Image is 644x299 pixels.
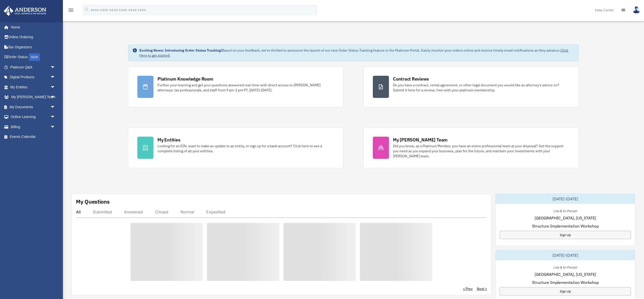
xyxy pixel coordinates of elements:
i: search [84,7,90,12]
a: < Prev [463,286,473,291]
div: Submitted [93,209,112,214]
div: Do you have a contract, rental agreement, or other legal document you would like an attorney's ad... [393,83,570,93]
strong: Exciting News: Introducing Order Status Tracking! [139,48,222,53]
i: menu [68,7,74,13]
a: Next > [477,286,487,291]
div: [DATE]-[DATE] [496,194,635,204]
a: Online Ordering [4,32,63,42]
div: Further your learning and get your questions answered real-time with direct access to [PERSON_NAM... [157,83,334,93]
span: arrow_drop_down [50,82,60,92]
span: arrow_drop_down [50,112,60,122]
span: [GEOGRAPHIC_DATA], [US_STATE] [535,271,596,277]
a: Digital Productsarrow_drop_down [4,72,63,82]
div: Looking for an EIN, want to make an update to an entity, or sign up for a bank account? Click her... [157,143,334,154]
div: My [PERSON_NAME] Team [393,137,448,143]
a: Sign Up [500,287,631,295]
div: Based on your feedback, we're thrilled to announce the launch of our new Order Status Tracking fe... [139,48,575,58]
a: Order StatusNEW [4,52,63,62]
div: NEW [29,53,40,61]
div: Did you know, as a Platinum Member, you have an entire professional team at your disposal? Get th... [393,143,570,159]
a: My Documentsarrow_drop_down [4,102,63,112]
a: Home [4,22,60,32]
a: My Entities Looking for an EIN, want to make an update to an entity, or sign up for a bank accoun... [128,127,343,168]
div: Live & In-Person [549,208,581,213]
a: Platinum Knowledge Room Further your learning and get your questions answered real-time with dire... [128,66,343,107]
a: Sign Up [500,231,631,239]
a: menu [68,9,74,13]
div: Contract Reviews [393,76,429,82]
img: User Pic [633,6,640,14]
div: Expedited [206,209,225,214]
a: Platinum Q&Aarrow_drop_down [4,62,63,72]
div: All [76,209,81,214]
span: arrow_drop_down [50,92,60,102]
div: My Questions [76,198,110,205]
a: My [PERSON_NAME] Team Did you know, as a Platinum Member, you have an entire professional team at... [364,127,579,168]
div: Live & In-Person [549,264,581,270]
div: Answered [124,209,143,214]
a: Contract Reviews Do you have a contract, rental agreement, or other legal document you would like... [364,66,579,107]
span: arrow_drop_down [50,62,60,72]
a: Tax Organizers [4,42,63,52]
div: Platinum Knowledge Room [157,76,213,82]
span: arrow_drop_down [50,122,60,132]
a: My [PERSON_NAME] Teamarrow_drop_down [4,92,63,102]
span: Structure Implementation Workshop [532,223,599,229]
span: arrow_drop_down [50,72,60,83]
div: Closed [155,209,168,214]
a: Events Calendar [4,132,63,142]
a: Billingarrow_drop_down [4,122,63,132]
a: Online Learningarrow_drop_down [4,112,63,122]
span: arrow_drop_down [50,102,60,112]
div: My Entities [157,137,180,143]
span: Structure Implementation Workshop [532,279,599,285]
span: [GEOGRAPHIC_DATA], [US_STATE] [535,215,596,221]
img: Anderson Advisors Platinum Portal [2,6,48,16]
a: My Entitiesarrow_drop_down [4,82,63,92]
div: [DATE]-[DATE] [496,250,635,260]
a: Click Here to get started! [139,48,568,58]
div: Normal [180,209,194,214]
